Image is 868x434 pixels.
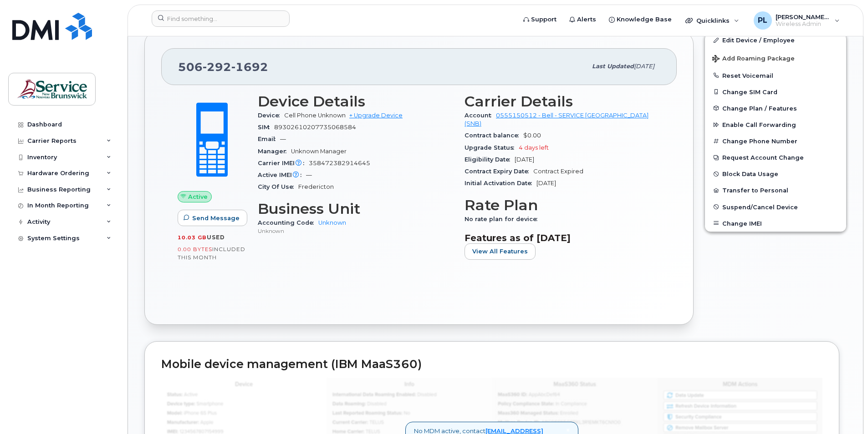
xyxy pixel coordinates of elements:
h3: Carrier Details [465,93,660,110]
span: 1692 [231,60,268,74]
a: Knowledge Base [602,10,678,29]
span: 358472382914645 [309,160,370,167]
button: Transfer to Personal [705,182,846,198]
span: Active IMEI [258,172,306,178]
input: Find something... [152,10,290,27]
span: [DATE] [536,180,556,187]
span: × [566,426,570,434]
span: Quicklinks [696,17,730,24]
span: Unknown Manager [291,148,347,155]
span: included this month [178,246,245,261]
span: used [207,234,225,241]
span: Carrier IMEI [258,160,309,167]
span: Initial Activation Date [465,180,536,187]
span: View All Features [472,247,528,256]
h3: Device Details [258,93,454,110]
div: Quicklinks [679,11,745,30]
span: Alerts [577,15,596,24]
button: Send Message [178,210,247,226]
span: 506 [178,60,268,74]
span: 292 [203,60,231,74]
a: Close [566,427,570,434]
span: Contract balance [465,132,523,139]
span: Support [531,15,557,24]
a: + Upgrade Device [349,112,403,119]
a: 0555150512 - Bell - SERVICE [GEOGRAPHIC_DATA] (SNB) [465,112,648,127]
span: Email [258,136,280,142]
h3: Rate Plan [465,197,660,213]
span: Upgrade Status [465,144,519,151]
span: Enable Call Forwarding [722,121,796,128]
span: SIM [258,124,274,131]
span: Wireless Admin [776,20,830,28]
button: Change IMEI [705,215,846,232]
span: [DATE] [634,63,654,70]
button: Reset Voicemail [705,67,846,84]
span: City Of Use [258,183,298,190]
a: Support [517,10,563,29]
span: Contract Expired [533,168,583,175]
div: Penney, Lily (SNB) [747,11,846,30]
button: Add Roaming Package [705,49,846,67]
span: 0.00 Bytes [178,246,212,252]
h3: Business Unit [258,201,454,217]
span: Fredericton [298,183,334,190]
span: Knowledge Base [617,15,672,24]
span: 4 days left [519,144,549,151]
button: Change SIM Card [705,84,846,100]
span: Suspend/Cancel Device [722,203,798,210]
span: Last updated [592,63,634,70]
span: Manager [258,148,291,155]
span: Change Plan / Features [722,105,797,111]
p: Unknown [258,227,454,235]
span: Eligibility Date [465,156,515,163]
button: View All Features [465,243,536,260]
span: No rate plan for device [465,216,542,222]
span: [PERSON_NAME] (SNB) [776,13,830,20]
h2: Mobile device management (IBM MaaS360) [161,358,822,371]
span: 89302610207735068584 [274,124,356,131]
button: Suspend/Cancel Device [705,199,846,215]
a: Alerts [563,10,602,29]
span: Active [188,192,208,201]
a: Edit Device / Employee [705,32,846,48]
span: Device [258,112,284,119]
span: — [306,172,312,178]
span: — [280,136,286,142]
span: Send Message [192,214,240,222]
span: $0.00 [523,132,541,139]
button: Request Account Change [705,149,846,166]
span: Cell Phone Unknown [284,112,346,119]
span: Account [465,112,496,119]
button: Change Plan / Features [705,100,846,116]
a: Unknown [318,219,346,226]
button: Block Data Usage [705,166,846,182]
span: Add Roaming Package [712,55,795,64]
span: [DATE] [515,156,534,163]
span: Accounting Code [258,219,318,226]
span: PL [758,15,767,26]
span: 10.03 GB [178,234,207,241]
button: Change Phone Number [705,133,846,149]
span: Contract Expiry Date [465,168,533,175]
h3: Features as of [DATE] [465,232,660,243]
button: Enable Call Forwarding [705,116,846,133]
